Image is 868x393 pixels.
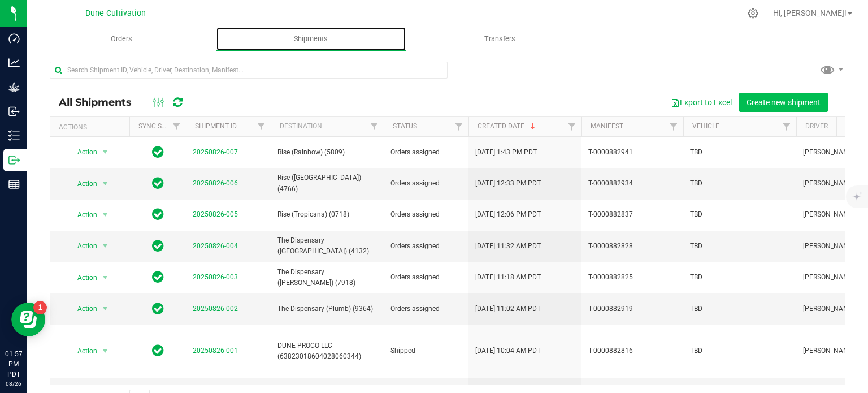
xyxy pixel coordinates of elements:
[8,154,20,166] inline-svg: Outbound
[690,241,789,252] span: TBD
[690,346,789,356] span: TBD
[390,304,462,314] span: Orders assigned
[406,27,595,51] a: Transfers
[11,303,45,336] iframe: Resource center
[193,347,238,355] a: 20250826-001
[5,349,22,379] p: 01:57 PM PDT
[8,81,20,93] inline-svg: Grow
[588,346,676,356] span: T-0000882816
[279,34,343,44] span: Shipments
[33,301,47,314] iframe: Resource center unread badge
[193,273,238,281] a: 20250826-003
[591,122,623,130] a: Manifest
[67,343,98,359] span: Action
[8,130,20,141] inline-svg: Inventory
[588,209,676,220] span: T-0000882837
[390,209,462,220] span: Orders assigned
[167,117,186,136] a: Filter
[277,267,377,288] span: The Dispensary ([PERSON_NAME]) (7918)
[193,305,238,313] a: 20250826-002
[778,117,796,136] a: Filter
[746,8,760,19] div: Manage settings
[478,122,537,130] a: Created Date
[277,340,377,362] span: DUNE PROCO LLC (63823018604028060344)
[690,178,789,189] span: TBD
[59,96,143,109] span: All Shipments
[773,8,847,18] span: Hi, [PERSON_NAME]!
[277,147,377,158] span: Rise (Rainbow) (5809)
[271,117,384,137] th: Destination
[252,117,271,136] a: Filter
[8,33,20,44] inline-svg: Dashboard
[692,122,719,130] a: Vehicle
[193,242,238,250] a: 20250826-004
[588,147,676,158] span: T-0000882941
[475,304,541,314] span: [DATE] 11:02 AM PDT
[138,122,182,130] a: Sync Status
[277,172,377,194] span: Rise ([GEOGRAPHIC_DATA]) (4766)
[152,144,164,160] span: In Sync
[563,117,581,136] a: Filter
[67,270,98,286] span: Action
[393,122,417,130] a: Status
[365,117,384,136] a: Filter
[27,27,216,51] a: Orders
[152,238,164,254] span: In Sync
[98,270,112,286] span: select
[85,8,146,18] span: Dune Cultivation
[96,34,147,44] span: Orders
[690,209,789,220] span: TBD
[67,144,98,160] span: Action
[152,343,164,359] span: In Sync
[665,117,683,136] a: Filter
[475,209,541,220] span: [DATE] 12:06 PM PDT
[193,148,238,156] a: 20250826-007
[277,304,377,314] span: The Dispensary (Plumb) (9364)
[98,238,112,254] span: select
[98,144,112,160] span: select
[98,343,112,359] span: select
[739,93,828,112] button: Create new shipment
[747,98,821,107] span: Create new shipment
[67,301,98,317] span: Action
[390,346,462,356] span: Shipped
[475,178,541,189] span: [DATE] 12:33 PM PDT
[152,206,164,222] span: In Sync
[690,272,789,283] span: TBD
[390,178,462,189] span: Orders assigned
[588,178,676,189] span: T-0000882934
[690,147,789,158] span: TBD
[98,207,112,223] span: select
[216,27,406,51] a: Shipments
[277,209,377,220] span: Rise (Tropicana) (0718)
[390,241,462,252] span: Orders assigned
[8,179,20,190] inline-svg: Reports
[475,147,537,158] span: [DATE] 1:43 PM PDT
[450,117,468,136] a: Filter
[67,176,98,192] span: Action
[663,93,739,112] button: Export to Excel
[152,175,164,191] span: In Sync
[152,301,164,317] span: In Sync
[193,179,238,187] a: 20250826-006
[195,122,237,130] a: Shipment ID
[59,123,125,131] div: Actions
[588,304,676,314] span: T-0000882919
[277,235,377,257] span: The Dispensary ([GEOGRAPHIC_DATA]) (4132)
[152,269,164,285] span: In Sync
[690,304,789,314] span: TBD
[588,272,676,283] span: T-0000882825
[98,176,112,192] span: select
[8,106,20,117] inline-svg: Inbound
[588,241,676,252] span: T-0000882828
[193,210,238,218] a: 20250826-005
[67,238,98,254] span: Action
[475,272,541,283] span: [DATE] 11:18 AM PDT
[50,62,448,79] input: Search Shipment ID, Vehicle, Driver, Destination, Manifest...
[475,241,541,252] span: [DATE] 11:32 AM PDT
[475,346,541,356] span: [DATE] 10:04 AM PDT
[8,57,20,68] inline-svg: Analytics
[5,379,22,388] p: 08/26
[390,272,462,283] span: Orders assigned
